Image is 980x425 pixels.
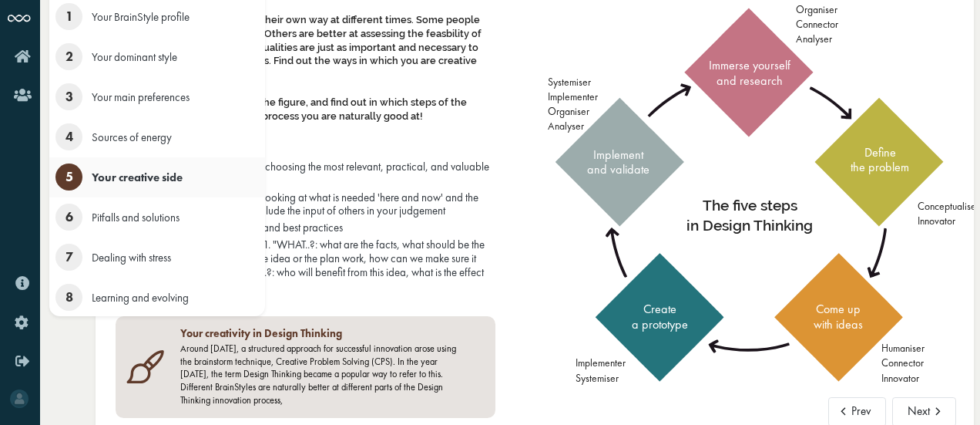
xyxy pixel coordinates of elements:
[55,204,82,231] span: 6
[55,43,82,70] span: 2
[796,2,839,17] div: Organiser
[797,302,880,332] div: Come up with ideas
[92,89,190,104] span: Your main preferences
[918,214,979,228] div: Innovator
[548,75,598,89] div: Systemiser
[548,89,598,104] div: Implementer
[92,130,172,144] span: Sources of energy
[92,250,171,265] span: Dealing with stress
[180,342,463,407] div: Around [DATE], a structured approach for successful innovation arose using the brainstorm techniq...
[881,341,925,356] div: Humaniser
[708,58,791,88] div: Immerse yourself and research
[618,302,701,332] div: Create a prototype
[669,195,832,235] div: The five steps in Design Thinking
[576,371,626,386] div: Systemiser
[116,137,495,153] h3: As a creative thinker
[180,327,463,340] h3: Your creativity in Design Thinking
[548,119,598,133] div: Analyser
[92,290,189,305] span: Learning and evolving
[548,104,598,119] div: Organiser
[796,32,839,46] div: Analyser
[796,17,839,32] div: Connector
[838,145,921,175] div: Define the problem
[129,159,489,187] span: you enjoy convergent thinking: choosing the most relevant, practical, and valuable option
[55,123,82,150] span: 4
[576,356,626,370] div: Implementer
[918,199,979,214] div: Conceptualiser
[55,83,82,110] span: 3
[55,244,82,271] span: 7
[881,356,925,370] div: Connector
[92,170,183,184] span: Your creative side
[55,284,82,311] span: 8
[92,49,177,64] span: Your dominant style
[116,12,495,124] div: Everyone is creative, but in their own way at different times. Some people easily get lots of new...
[92,210,180,224] span: Pitfalls and solutions
[576,147,659,177] div: Implement and validate
[881,371,925,386] div: Innovator
[129,190,478,218] span: you are a fast decision maker, looking at what is needed 'here and now' and the facts that are av...
[129,237,485,292] span: you ask 3 important questions: 1. "WHAT..?: what are the facts, what should be the result, 2. "HO...
[55,164,82,191] span: 5
[55,3,82,30] span: 1
[92,9,190,24] span: Your BrainStyle profile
